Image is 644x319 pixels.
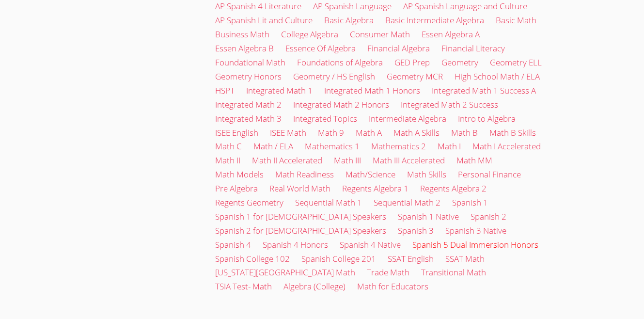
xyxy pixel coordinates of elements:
[215,197,283,208] a: Regents Geometry
[324,85,420,96] a: Integrated Math 1 Honors
[301,253,376,264] a: Spanish College 201
[422,29,480,40] a: Essen Algebra A
[215,141,242,152] a: Math C
[295,197,362,208] a: Sequential Math 1
[403,0,527,12] a: AP Spanish Language and Culture
[496,15,536,26] a: Basic Math
[373,155,445,166] a: Math III Accelerated
[281,29,338,40] a: College Algebra
[324,15,374,26] a: Basic Algebra
[215,239,251,250] a: Spanish 4
[458,113,516,124] a: Intro to Algebra
[441,57,478,68] a: Geometry
[438,141,461,152] a: Math I
[275,169,334,180] a: Math Readiness
[215,225,386,236] a: Spanish 2 for [DEMOGRAPHIC_DATA] Speakers
[421,267,486,278] a: Transitional Math
[215,267,355,278] a: [US_STATE][GEOGRAPHIC_DATA] Math
[445,225,506,236] a: Spanish 3 Native
[215,43,274,54] a: Essen Algebra B
[293,71,375,82] a: Geometry / HS English
[346,169,395,180] a: Math/Science
[398,211,459,222] a: Spanish 1 Native
[270,127,306,138] a: ISEE Math
[452,197,488,208] a: Spanish 1
[385,15,484,26] a: Basic Intermediate Algebra
[357,281,428,292] a: Math for Educators
[269,183,330,194] a: Real World Math
[263,239,328,250] a: Spanish 4 Honors
[356,127,382,138] a: Math A
[215,0,301,12] a: AP Spanish 4 Literature
[215,183,258,194] a: Pre Algebra
[313,0,392,12] a: AP Spanish Language
[401,99,498,110] a: Integrated Math 2 Success
[350,29,410,40] a: Consumer Math
[393,127,440,138] a: Math A Skills
[215,211,386,222] a: Spanish 1 for [DEMOGRAPHIC_DATA] Speakers
[318,127,344,138] a: Math 9
[215,127,258,138] a: ISEE English
[215,169,264,180] a: Math Models
[369,113,446,124] a: Intermediate Algebra
[387,71,443,82] a: Geometry MCR
[398,225,434,236] a: Spanish 3
[456,155,492,166] a: Math MM
[472,141,541,152] a: Math I Accelerated
[215,113,282,124] a: Integrated Math 3
[451,127,478,138] a: Math B
[407,169,446,180] a: Math Skills
[342,183,408,194] a: Regents Algebra 1
[367,267,409,278] a: Trade Math
[246,85,313,96] a: Integrated Math 1
[285,43,356,54] a: Essence Of Algebra
[293,99,389,110] a: Integrated Math 2 Honors
[489,127,536,138] a: Math B Skills
[441,43,505,54] a: Financial Literacy
[490,57,542,68] a: Geometry ELL
[305,141,360,152] a: Mathematics 1
[293,113,357,124] a: Integrated Topics
[458,169,521,180] a: Personal Finance
[432,85,536,96] a: Integrated Math 1 Success A
[445,253,485,264] a: SSAT Math
[215,99,282,110] a: Integrated Math 2
[215,85,235,96] a: HSPT
[371,141,426,152] a: Mathematics 2
[367,43,430,54] a: Financial Algebra
[252,155,322,166] a: Math II Accelerated
[388,253,434,264] a: SSAT English
[340,239,401,250] a: Spanish 4 Native
[215,15,313,26] a: AP Spanish Lit and Culture
[471,211,506,222] a: Spanish 2
[394,57,430,68] a: GED Prep
[297,57,383,68] a: Foundations of Algebra
[455,71,540,82] a: High School Math / ELA
[215,253,290,264] a: Spanish College 102
[215,57,285,68] a: Foundational Math
[215,281,272,292] a: TSIA Test- Math
[420,183,487,194] a: Regents Algebra 2
[283,281,346,292] a: Algebra (College)
[215,155,240,166] a: Math II
[412,239,538,250] a: Spanish 5 Dual Immersion Honors
[215,29,269,40] a: Business Math
[215,71,282,82] a: Geometry Honors
[334,155,361,166] a: Math III
[374,197,440,208] a: Sequential Math 2
[253,141,293,152] a: Math / ELA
